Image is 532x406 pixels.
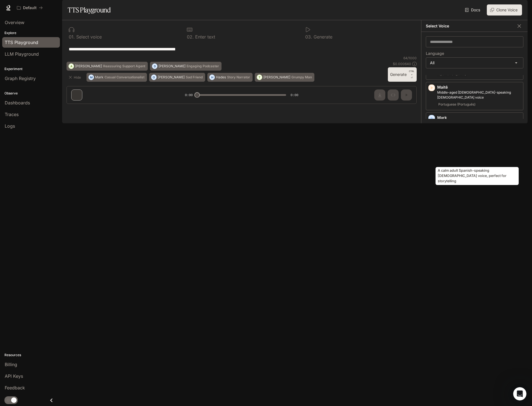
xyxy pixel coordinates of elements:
p: Story Narrator [227,76,250,79]
p: Casual Conversationalist [105,76,144,79]
p: Maitê [437,84,521,90]
p: [PERSON_NAME] [263,76,290,79]
p: Default [23,6,37,10]
div: A calm adult Spanish-speaking [DEMOGRAPHIC_DATA] voice, perfect for storytelling [436,167,519,185]
button: A[PERSON_NAME]Reassuring Support Agent [67,62,148,71]
div: A [69,62,74,71]
div: O [151,73,156,82]
p: [PERSON_NAME] [75,65,102,68]
div: All [426,58,523,68]
button: Hide [67,73,84,82]
button: D[PERSON_NAME]Engaging Podcaster [150,62,222,71]
p: [PERSON_NAME] [159,65,185,68]
p: Select voice [75,35,102,39]
p: Enter text [194,35,215,39]
span: Portuguese (Português) [437,101,477,108]
button: MMarkCasual Conversationalist [86,73,147,82]
iframe: Intercom live chat [513,387,526,400]
p: $ 0.000640 [393,61,411,66]
p: Reassuring Support Agent [103,65,145,68]
div: D [152,62,157,71]
p: Mark [437,115,521,120]
p: CTRL + [409,70,414,76]
p: ⏎ [409,70,414,79]
h1: TTS Playground [68,4,111,16]
p: Mark [95,76,103,79]
p: Middle-aged Portuguese-speaking female voice [437,90,521,100]
a: Docs [464,4,482,16]
p: Language [426,52,444,55]
p: 0 2 . [187,35,194,39]
button: GenerateCTRL +⏎ [388,67,417,82]
button: All workspaces [14,2,45,13]
p: [PERSON_NAME] [158,76,185,79]
div: H [210,73,215,82]
p: Generate [312,35,332,39]
p: Grumpy Man [291,76,312,79]
div: T [257,73,262,82]
div: M [89,73,94,82]
button: HHadesStory Narrator [207,73,253,82]
p: 0 1 . [69,35,75,39]
button: Clone Voice [487,4,522,16]
button: T[PERSON_NAME]Grumpy Man [255,73,314,82]
p: Sad Friend [186,76,203,79]
button: O[PERSON_NAME]Sad Friend [149,73,205,82]
p: 64 / 1000 [403,56,417,60]
p: Engaging Podcaster [187,65,219,68]
p: 0 3 . [305,35,312,39]
p: Hades [216,76,226,79]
